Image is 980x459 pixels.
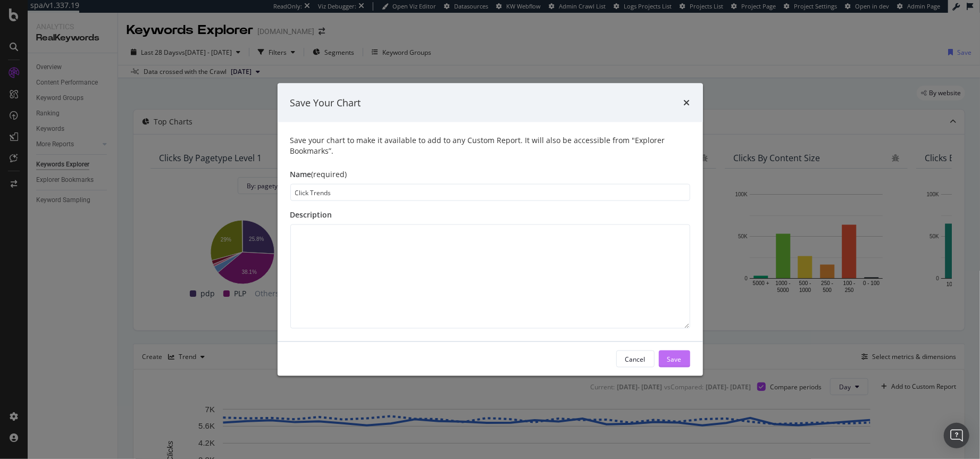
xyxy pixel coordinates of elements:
span: Name [290,169,312,179]
div: modal [278,83,703,376]
div: Save your chart to make it available to add to any Custom Report. It will also be accessible from... [290,135,690,156]
div: Open Intercom Messenger [944,423,969,448]
div: Description [290,210,690,220]
button: Cancel [616,350,655,368]
button: Save [659,350,690,368]
div: Save [667,354,682,363]
div: times [684,96,690,110]
span: (required) [312,169,347,179]
div: Save Your Chart [290,96,361,110]
input: Enter a name [290,184,690,201]
div: Cancel [625,354,646,363]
